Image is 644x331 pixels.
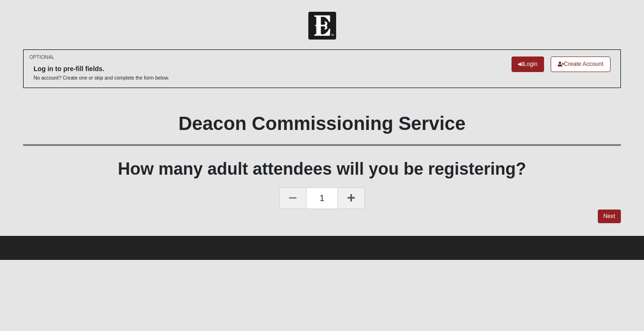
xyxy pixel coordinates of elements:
h6: Log in to pre-fill fields. [33,65,169,73]
a: Login [512,57,544,72]
span: 1 [306,187,338,209]
p: No account? Create one or skip and complete the form below. [33,74,169,81]
a: Next [598,210,621,223]
a: Create Account [551,57,611,72]
img: Church of Eleven22 Logo [308,12,336,40]
small: OPTIONAL [29,54,54,61]
b: Deacon Commissioning Service [178,113,465,134]
h1: How many adult attendees will you be registering? [23,159,621,179]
